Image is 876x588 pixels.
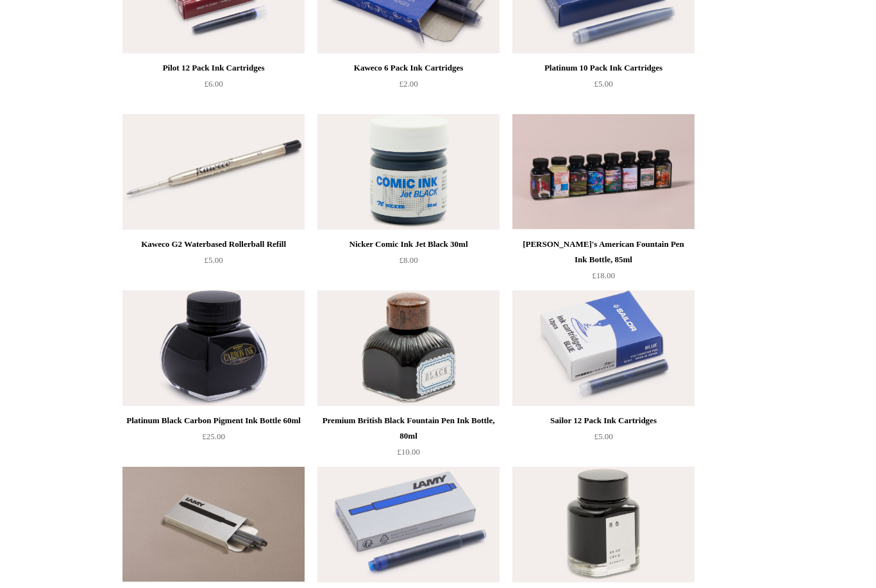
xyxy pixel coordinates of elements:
[512,413,695,466] a: Sailor 12 Pack Ink Cartridges £5.00
[204,255,223,265] span: £5.00
[122,60,305,113] a: Pilot 12 Pack Ink Cartridges £6.00
[122,237,305,289] a: Kaweco G2 Waterbased Rollerball Refill £5.00
[122,114,305,230] a: Kaweco G2 Waterbased Rollerball Refill Kaweco G2 Waterbased Rollerball Refill
[317,467,500,582] a: Lamy 5 Pack Ink Cartridges Lamy 5 Pack Ink Cartridges
[317,237,500,289] a: Nicker Comic Ink Jet Black 30ml £8.00
[512,467,695,582] img: Kyo-no-oto 03 Lime-Black Fountain Pen Ink Bottle, 40ml
[126,60,301,76] div: Pilot 12 Pack Ink Cartridges
[399,79,417,88] span: £2.00
[122,413,305,466] a: Platinum Black Carbon Pigment Ink Bottle 60ml £25.00
[321,237,496,252] div: Nicker Comic Ink Jet Black 30ml
[202,432,225,441] span: £25.00
[516,413,691,428] div: Sailor 12 Pack Ink Cartridges
[317,467,500,582] img: Lamy 5 Pack Ink Cartridges
[516,60,691,76] div: Platinum 10 Pack Ink Cartridges
[512,114,695,230] img: Noodler's American Fountain Pen Ink Bottle, 85ml
[592,271,615,280] span: £18.00
[512,237,695,289] a: [PERSON_NAME]'s American Fountain Pen Ink Bottle, 85ml £18.00
[512,467,695,582] a: Kyo-no-oto 03 Lime-Black Fountain Pen Ink Bottle, 40ml Kyo-no-oto 03 Lime-Black Fountain Pen Ink ...
[317,290,500,406] img: Premium British Black Fountain Pen Ink Bottle, 80ml
[122,467,305,582] a: Black Lamy 5 Pack Ink Cartridges Black Lamy 5 Pack Ink Cartridges
[512,114,695,230] a: Noodler's American Fountain Pen Ink Bottle, 85ml Noodler's American Fountain Pen Ink Bottle, 85ml
[122,467,305,582] img: Black Lamy 5 Pack Ink Cartridges
[122,290,305,406] a: Platinum Black Carbon Pigment Ink Bottle 60ml Platinum Black Carbon Pigment Ink Bottle 60ml
[204,79,223,88] span: £6.00
[516,237,691,267] div: [PERSON_NAME]'s American Fountain Pen Ink Bottle, 85ml
[321,60,496,76] div: Kaweco 6 Pack Ink Cartridges
[126,237,301,252] div: Kaweco G2 Waterbased Rollerball Refill
[317,60,500,113] a: Kaweco 6 Pack Ink Cartridges £2.00
[512,60,695,113] a: Platinum 10 Pack Ink Cartridges £5.00
[317,413,500,466] a: Premium British Black Fountain Pen Ink Bottle, 80ml £10.00
[126,413,301,428] div: Platinum Black Carbon Pigment Ink Bottle 60ml
[594,79,612,88] span: £5.00
[122,114,305,230] img: Kaweco G2 Waterbased Rollerball Refill
[594,432,612,441] span: £5.00
[512,290,695,406] img: Sailor 12 Pack Ink Cartridges
[399,255,417,265] span: £8.00
[317,114,500,230] img: Nicker Comic Ink Jet Black 30ml
[122,290,305,406] img: Platinum Black Carbon Pigment Ink Bottle 60ml
[397,447,420,457] span: £10.00
[317,290,500,406] a: Premium British Black Fountain Pen Ink Bottle, 80ml Premium British Black Fountain Pen Ink Bottle...
[317,114,500,230] a: Nicker Comic Ink Jet Black 30ml Nicker Comic Ink Jet Black 30ml
[321,413,496,444] div: Premium British Black Fountain Pen Ink Bottle, 80ml
[512,290,695,406] a: Sailor 12 Pack Ink Cartridges Sailor 12 Pack Ink Cartridges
